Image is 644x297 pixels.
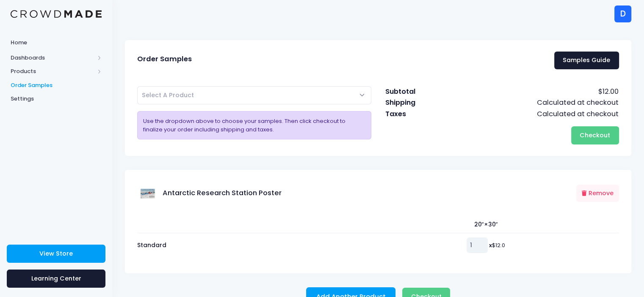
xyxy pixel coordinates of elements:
[31,274,81,283] span: Learning Center
[385,109,448,120] td: Taxes
[449,86,619,97] td: $12.00
[137,86,371,104] span: Select A Product
[554,52,619,70] a: Samples Guide
[385,97,448,108] td: Shipping
[11,81,102,90] span: Order Samples
[576,185,619,202] button: Remove
[39,249,73,258] span: View Store
[11,67,94,76] span: Products
[614,5,631,22] div: D
[449,109,619,120] td: Calculated at checkout
[142,91,194,100] span: Select A Product
[11,38,102,47] span: Home
[11,95,102,103] span: Settings
[489,241,492,249] b: x
[137,55,192,63] span: Order Samples
[571,126,619,144] button: Checkout
[449,97,619,108] td: Calculated at checkout
[137,111,371,139] div: Use the dropdown above to choose your samples. Then click checkout to finalize your order includi...
[385,86,448,97] td: Subtotal
[137,233,348,257] td: Standard
[489,241,505,249] span: $12.0
[142,91,194,99] span: Select A Product
[7,270,105,288] a: Learning Center
[11,54,94,62] span: Dashboards
[580,131,610,139] span: Checkout
[7,245,105,263] a: View Store
[348,216,619,233] th: 20″×30″
[11,10,102,18] img: Logo
[137,182,282,205] div: Antarctic Research Station Poster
